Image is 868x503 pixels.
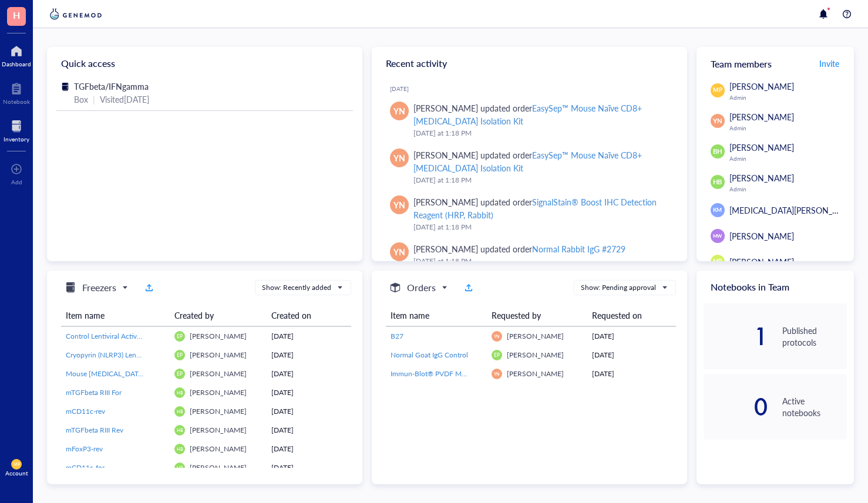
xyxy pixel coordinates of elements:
span: [PERSON_NAME] [190,444,247,454]
span: Invite [819,58,839,69]
span: HB [177,409,183,414]
div: Dashboard [2,60,31,67]
div: [DATE] [271,444,347,454]
a: Mouse [MEDICAL_DATA] [MEDICAL_DATA] Recombinant Protein, PeproTech® [66,369,165,379]
span: [PERSON_NAME] [190,369,247,379]
a: Dashboard [2,42,31,67]
div: [DATE] [271,463,347,473]
span: Cryopyrin (NLRP3) Lentiviral Activation Particles (m) [66,350,226,360]
span: [PERSON_NAME] [190,406,247,416]
div: [DATE] [271,369,347,379]
div: [PERSON_NAME] updated order [413,148,668,174]
h5: Freezers [82,281,116,295]
div: [DATE] at 1:18 PM [413,127,668,139]
span: YN [494,371,500,376]
span: EP [177,333,183,339]
span: [PERSON_NAME] [729,172,794,184]
div: Show: Recently added [262,282,331,293]
div: Published protocols [782,325,847,348]
span: [PERSON_NAME] [507,331,564,341]
th: Created on [267,305,352,326]
div: [DATE] [390,85,678,92]
span: HB [177,446,183,451]
div: Visited [DATE] [100,93,149,106]
span: EP [177,371,183,377]
a: mTGFbeta RIII For [66,387,165,398]
div: Box [74,93,88,106]
a: Control Lentiviral Activation Particles [66,331,165,342]
span: [PERSON_NAME] [190,350,247,360]
div: [PERSON_NAME] updated order [413,242,626,255]
th: Item name [61,305,170,326]
div: Notebooks in Team [697,271,854,303]
span: MP [14,462,19,467]
span: HB [713,177,722,187]
span: mTGFbeta RIII Rev [66,425,123,435]
span: mTGFbeta RIII For [66,387,122,397]
a: Inventory [4,117,29,143]
span: Control Lentiviral Activation Particles [66,331,180,341]
a: mCD11c-rev [66,406,165,417]
span: Normal Goat IgG Control [391,350,468,360]
span: mFoxP3-rev [66,444,103,454]
a: YN[PERSON_NAME] updated orderSignalStain® Boost IHC Detection Reagent (HRP, Rabbit)[DATE] at 1:18 PM [381,191,678,238]
span: Mouse [MEDICAL_DATA] [MEDICAL_DATA] Recombinant Protein, PeproTech® [66,369,312,379]
a: Notebook [3,79,30,105]
span: YN [494,333,500,339]
span: HB [177,427,183,433]
span: YN [393,104,405,117]
a: YN[PERSON_NAME] updated orderEasySep™ Mouse Naïve CD8+ [MEDICAL_DATA] Isolation Kit[DATE] at 1:18 PM [381,144,678,191]
span: [PERSON_NAME] [190,331,247,341]
div: [DATE] at 1:18 PM [413,174,668,186]
div: [DATE] at 1:18 PM [413,221,668,233]
div: Admin [729,185,847,193]
span: EP [177,352,183,358]
div: Admin [729,155,847,162]
div: 0 [704,397,768,416]
button: Invite [819,54,840,73]
img: genemod-logo [47,7,105,21]
div: Admin [729,94,847,101]
span: [MEDICAL_DATA][PERSON_NAME] [729,204,859,216]
span: BH [713,147,722,157]
a: YN[PERSON_NAME] updated orderNormal Rabbit IgG #2729[DATE] at 1:18 PM [381,238,678,272]
a: Normal Goat IgG Control [391,350,482,360]
div: [DATE] [271,425,347,436]
span: [PERSON_NAME] [507,350,564,360]
a: mCD11c-for [66,463,165,473]
span: [PERSON_NAME] [729,141,794,153]
div: Quick access [47,47,362,80]
div: 1 [704,327,768,346]
div: [DATE] [592,350,671,360]
div: [DATE] [271,406,347,417]
span: HB [177,465,183,470]
div: Show: Pending approval [581,282,656,293]
div: [DATE] [271,331,347,342]
span: HB [177,390,183,395]
div: [PERSON_NAME] updated order [413,102,668,127]
span: [PERSON_NAME] [729,111,794,123]
th: Created by [170,305,267,326]
span: EP [494,352,500,358]
span: mCD11c-for [66,463,105,472]
a: YN[PERSON_NAME] updated orderEasySep™ Mouse Naïve CD8+ [MEDICAL_DATA] Isolation Kit[DATE] at 1:18 PM [381,97,678,144]
div: Account [5,470,28,477]
div: | [93,93,95,106]
div: Add [11,178,22,185]
div: Recent activity [372,47,687,80]
span: TGFbeta/IFNgamma [74,80,149,92]
span: MP [713,86,722,94]
div: [DATE] [592,331,671,342]
th: Requested on [587,305,676,326]
span: [PERSON_NAME] [507,369,564,379]
span: KM [713,206,722,214]
span: H [13,8,20,22]
div: [DATE] [592,369,671,379]
div: Inventory [4,136,29,143]
th: Item name [386,305,487,326]
a: Immun-Blot® PVDF Membrane, Roll, 26 cm x 3.3 m, 1620177 [391,369,482,379]
a: mFoxP3-rev [66,444,165,454]
span: YN [713,116,722,126]
div: Team members [697,47,854,80]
